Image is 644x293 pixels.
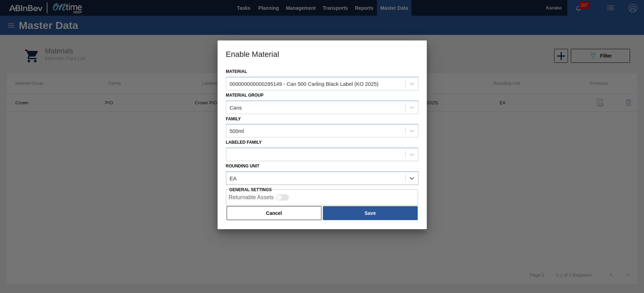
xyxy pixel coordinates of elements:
label: Labeled Family [226,140,262,145]
div: Cans [230,104,242,110]
button: Cancel [227,206,322,220]
label: Family [226,117,241,121]
div: 500ml [230,128,244,134]
label: Rounding Unit [226,164,260,168]
label: Material [226,69,247,74]
h3: Enable Material [218,40,427,67]
div: 000000000000285149 - Can 500 Carling Black Label (KO 2025) [230,81,379,87]
label: Returnable Assets [229,194,274,200]
button: Save [323,206,417,220]
label: Material Group [226,93,264,98]
div: EA [230,175,237,181]
label: General settings [229,187,272,192]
